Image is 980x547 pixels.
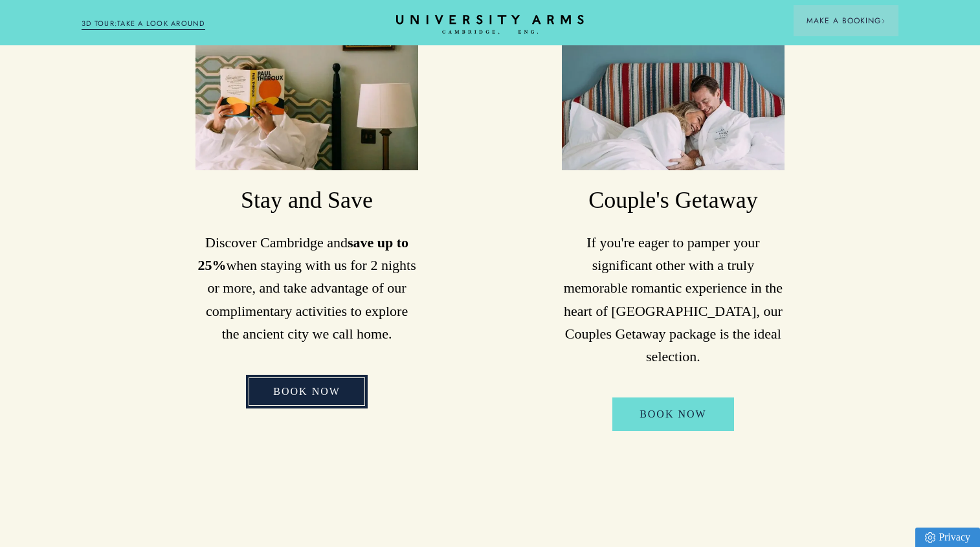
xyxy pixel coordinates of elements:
h3: Couple's Getaway [562,185,785,216]
span: Make a Booking [807,15,885,27]
p: If you're eager to pamper your significant other with a truly memorable romantic experience in th... [562,231,785,368]
a: Book Now [612,397,734,431]
a: 3D TOUR:TAKE A LOOK AROUND [82,18,205,30]
p: Discover Cambridge and when staying with us for 2 nights or more, and take advantage of our compl... [195,231,418,345]
img: Privacy [925,532,935,543]
button: Make a BookingArrow icon [794,5,898,36]
img: image-3316b7a5befc8609608a717065b4aaa141e00fd1-3889x5833-jpg [562,22,785,170]
img: Arrow icon [881,19,885,23]
a: Privacy [915,528,980,547]
img: image-f4e1a659d97a2c4848935e7cabdbc8898730da6b-4000x6000-jpg [195,22,418,170]
h3: Stay and Save [195,185,418,216]
a: Home [396,15,584,35]
a: Book Now [246,375,368,408]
